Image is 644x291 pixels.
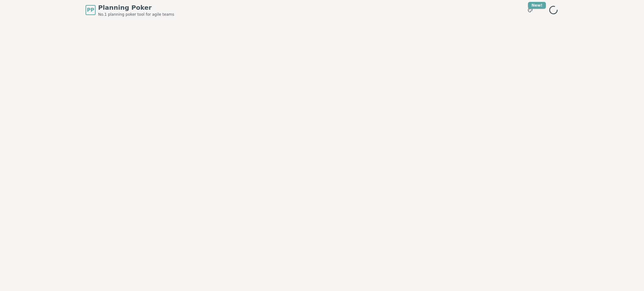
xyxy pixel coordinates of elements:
div: New! [528,2,546,9]
span: No.1 planning poker tool for agile teams [98,12,174,17]
a: PPPlanning PokerNo.1 planning poker tool for agile teams [86,3,174,17]
span: PP [87,6,94,14]
button: New! [525,4,536,16]
span: Planning Poker [98,3,174,12]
